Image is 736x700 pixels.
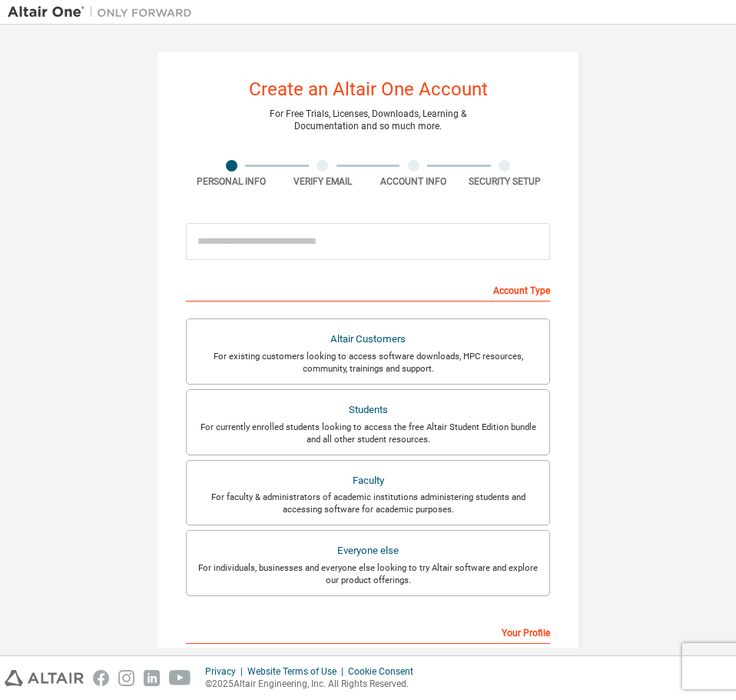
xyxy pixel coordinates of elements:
[196,491,540,515] div: For faculty & administrators of academic institutions administering students and accessing softwa...
[8,5,200,20] img: Altair One
[205,678,423,691] p: © 2025 Altair Engineering, Inc. All Rights Reserved.
[270,108,466,132] div: For Free Trials, Licenses, Downloads, Learning & Documentation and so much more.
[368,175,459,188] div: Account Info
[459,175,551,188] div: Security Setup
[196,350,540,375] div: For existing customers looking to access software downloads, HPC resources, community, trainings ...
[186,175,277,188] div: Personal Info
[205,665,247,678] div: Privacy
[196,540,540,562] div: Everyone else
[348,665,423,678] div: Cookie Consent
[196,562,540,586] div: For individuals, businesses and everyone else looking to try Altair software and explore our prod...
[196,470,540,492] div: Faculty
[277,175,369,188] div: Verify Email
[196,399,540,421] div: Students
[196,421,540,445] div: For currently enrolled students looking to access the free Altair Student Edition bundle and all ...
[93,670,109,686] img: facebook.svg
[144,670,160,686] img: linkedin.svg
[249,80,488,98] div: Create an Altair One Account
[196,328,540,350] div: Altair Customers
[169,670,191,686] img: youtube.svg
[186,277,550,302] div: Account Type
[5,670,84,686] img: altair_logo.svg
[118,670,134,686] img: instagram.svg
[247,665,348,678] div: Website Terms of Use
[186,619,550,644] div: Your Profile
